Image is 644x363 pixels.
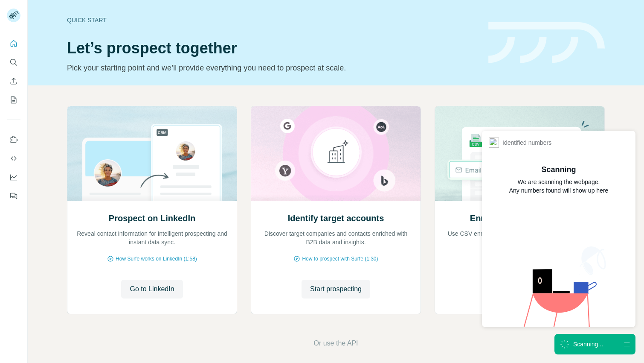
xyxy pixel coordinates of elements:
img: Enrich your contact lists [435,106,605,201]
span: Start prospecting [310,284,362,294]
button: Or use the API [313,338,358,348]
button: Go to LinkedIn [121,280,183,299]
p: Use CSV enrichment to confirm you are using the best data available. [444,229,596,246]
img: Prospect on LinkedIn [67,106,237,201]
span: Go to LinkedIn [130,284,174,294]
button: My lists [7,92,20,108]
button: Use Surfe on LinkedIn [7,132,20,147]
button: Feedback [7,188,20,204]
img: Identify target accounts [251,106,421,201]
button: Search [7,55,20,70]
h2: Prospect on LinkedIn [109,212,195,224]
h1: Let’s prospect together [67,40,478,57]
h2: Enrich your contact lists [470,212,569,224]
h2: Identify target accounts [288,212,384,224]
p: Reveal contact information for intelligent prospecting and instant data sync. [76,229,228,246]
span: How to prospect with Surfe (1:30) [302,255,378,263]
span: How Surfe works on LinkedIn (1:58) [116,255,197,263]
button: Use Surfe API [7,151,20,166]
img: banner [488,22,605,64]
button: Dashboard [7,170,20,185]
button: Enrich CSV [7,73,20,89]
button: Quick start [7,36,20,51]
div: Quick start [67,16,478,24]
button: Start prospecting [302,280,370,299]
p: Pick your starting point and we’ll provide everything you need to prospect at scale. [67,62,478,74]
p: Discover target companies and contacts enriched with B2B data and insights. [260,229,412,246]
